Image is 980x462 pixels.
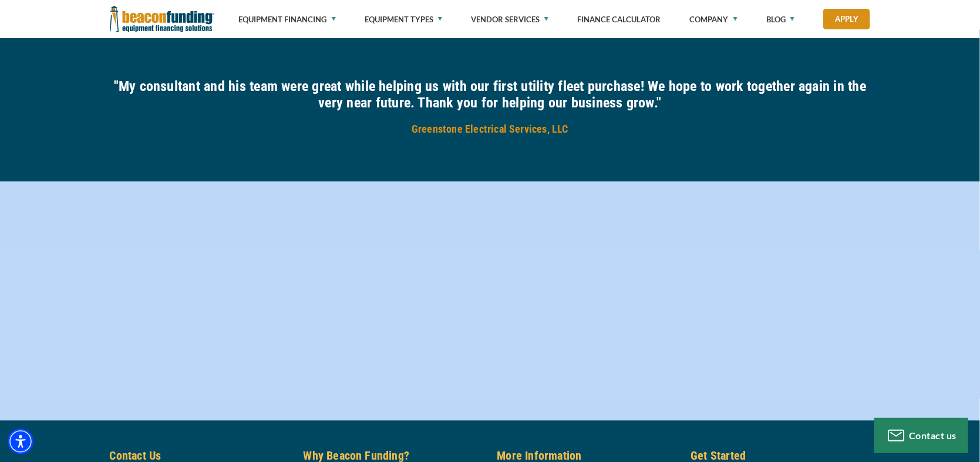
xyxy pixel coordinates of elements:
[823,9,870,29] a: Apply
[412,123,568,135] span: Greenstone Electrical Services, LLC
[874,418,968,453] button: Contact us
[8,429,33,454] div: Accessibility Menu
[110,78,871,111] h4: "My consultant and his team were great while helping us with our first utility fleet purchase! We...
[910,430,957,441] span: Contact us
